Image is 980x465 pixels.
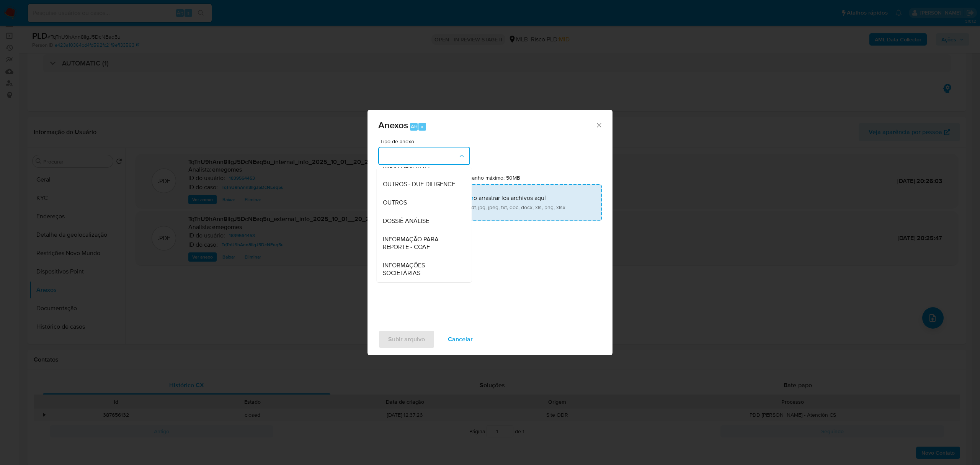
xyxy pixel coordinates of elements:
button: Cerrar [595,121,602,128]
label: Tamanho máximo: 50MB [462,174,520,181]
span: INFORMAÇÕES SOCIETÁRIAS [383,262,461,277]
span: Tipo de anexo [380,139,472,144]
button: Cancelar [438,330,483,349]
span: a [421,123,423,130]
span: DOSSIÊ ANÁLISE [383,217,429,225]
span: INFORMAÇÃO PARA REPORTE - COAF [383,236,461,251]
span: Alt [411,123,417,130]
span: Cancelar [448,331,473,348]
span: MIDIA NEGATIVA [383,162,430,170]
span: OUTROS - DUE DILIGENCE [383,180,455,188]
span: Anexos [378,118,408,132]
ul: Tipo de anexo [377,65,472,282]
span: OUTROS [383,199,407,206]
